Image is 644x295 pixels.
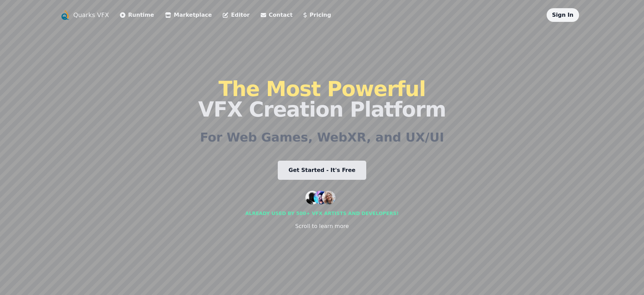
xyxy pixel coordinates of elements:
[303,11,331,19] a: Pricing
[305,191,319,204] img: customer 1
[245,210,399,217] div: Already used by 500+ vfx artists and developers!
[165,11,212,19] a: Marketplace
[73,10,109,20] a: Quarks VFX
[552,12,574,18] a: Sign In
[322,191,335,204] img: customer 3
[120,11,154,19] a: Runtime
[278,161,367,180] a: Get Started - It's Free
[295,222,349,230] div: Scroll to learn more
[314,191,327,204] img: customer 2
[218,77,425,101] span: The Most Powerful
[261,11,293,19] a: Contact
[198,79,446,120] h1: VFX Creation Platform
[223,11,249,19] a: Editor
[200,131,444,144] h2: For Web Games, WebXR, and UX/UI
